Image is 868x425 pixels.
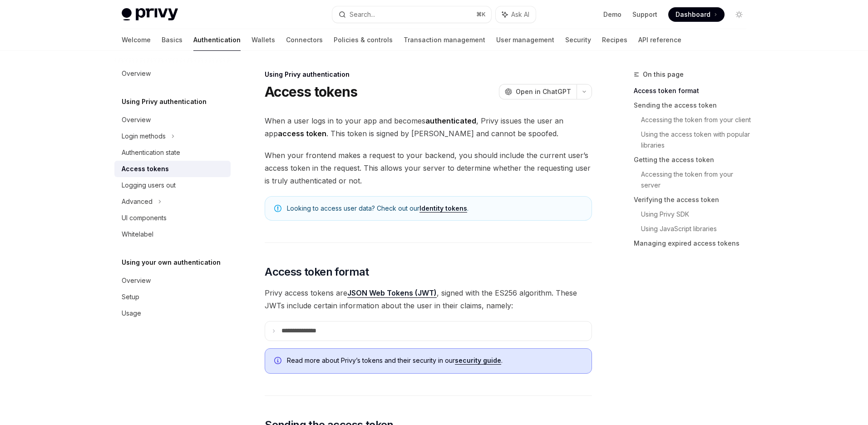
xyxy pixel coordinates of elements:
a: Dashboard [668,7,725,22]
a: Using JavaScript libraries [641,222,754,236]
a: Welcome [122,29,151,51]
a: security guide [455,356,501,365]
a: Demo [603,10,621,19]
svg: Info [274,357,283,366]
a: Using the access token with popular libraries [641,127,754,153]
div: Logging users out [122,180,176,191]
a: Basics [162,29,182,51]
div: Advanced [122,196,153,207]
div: Login methods [122,131,166,142]
a: UI components [114,210,231,226]
strong: authenticated [425,116,476,125]
div: Usage [122,308,141,319]
a: Overview [114,272,231,289]
a: Sending the access token [634,98,754,113]
a: Authentication [193,29,241,51]
span: ⌘ K [476,11,486,18]
a: Authentication state [114,144,231,161]
a: Recipes [602,29,627,51]
a: Setup [114,289,231,305]
a: Overview [114,65,231,82]
div: Whitelabel [122,229,153,240]
a: Accessing the token from your server [641,167,754,193]
span: Access token format [265,265,369,279]
a: User management [496,29,554,51]
div: Overview [122,275,151,286]
div: UI components [122,212,167,223]
a: API reference [638,29,681,51]
a: Overview [114,112,231,128]
div: Authentication state [122,147,180,158]
a: Access token format [634,84,754,98]
a: Security [565,29,591,51]
a: Access tokens [114,161,231,177]
a: Using Privy SDK [641,207,754,222]
div: Setup [122,292,139,302]
span: Dashboard [676,10,710,19]
button: Toggle dark mode [732,7,746,22]
span: Ask AI [511,10,529,19]
a: Policies & controls [334,29,393,51]
h5: Using Privy authentication [122,96,207,107]
span: Read more about Privy’s tokens and their security in our . [287,356,582,365]
a: Whitelabel [114,226,231,242]
div: Overview [122,114,151,125]
a: Logging users out [114,177,231,193]
div: Using Privy authentication [265,70,592,79]
a: Verifying the access token [634,193,754,207]
span: Open in ChatGPT [516,87,571,96]
a: Accessing the token from your client [641,113,754,127]
svg: Note [274,205,281,212]
span: Looking to access user data? Check out our . [287,204,582,213]
h5: Using your own authentication [122,257,221,268]
a: JSON Web Tokens (JWT) [347,288,437,298]
a: Managing expired access tokens [634,236,754,251]
span: When your frontend makes a request to your backend, you should include the current user’s access ... [265,149,592,187]
span: On this page [643,69,684,80]
a: Wallets [252,29,275,51]
a: Usage [114,305,231,321]
a: Identity tokens [419,204,467,212]
h1: Access tokens [265,84,357,100]
button: Open in ChatGPT [499,84,577,99]
a: Connectors [286,29,323,51]
a: Support [632,10,657,19]
button: Search...⌘K [332,6,491,23]
span: When a user logs in to your app and becomes , Privy issues the user an app . This token is signed... [265,114,592,140]
img: light logo [122,8,178,21]
a: Getting the access token [634,153,754,167]
div: Overview [122,68,151,79]
div: Access tokens [122,163,169,174]
span: Privy access tokens are , signed with the ES256 algorithm. These JWTs include certain information... [265,287,592,312]
button: Ask AI [496,6,536,23]
strong: access token [278,129,326,138]
div: Search... [350,9,375,20]
a: Transaction management [404,29,485,51]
